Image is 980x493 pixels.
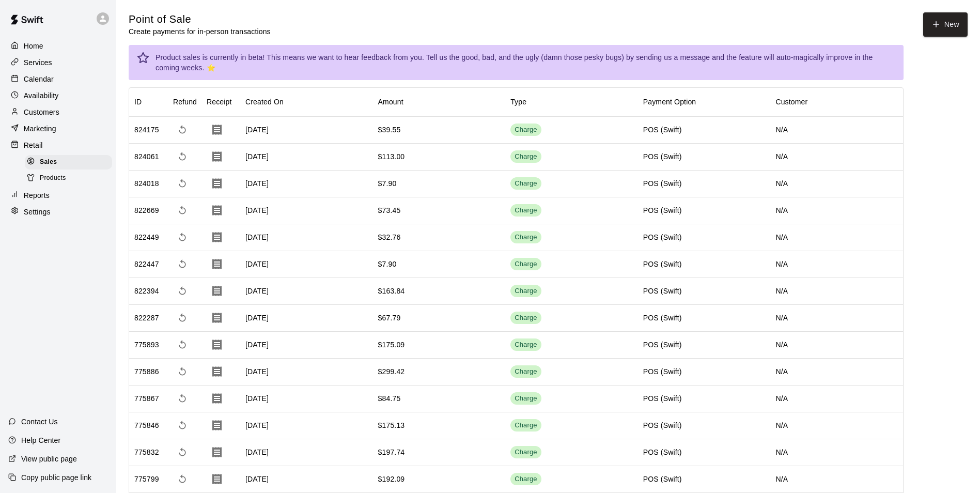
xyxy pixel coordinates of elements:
[510,87,526,116] div: Type
[923,12,968,37] button: New
[240,412,373,439] div: [DATE]
[643,87,696,116] div: Payment Option
[770,171,903,197] div: N/A
[378,259,397,269] div: $7.90
[378,87,403,116] div: Amount
[8,121,108,136] a: Marketing
[207,173,227,194] button: Download Receipt
[643,125,682,135] div: POS (Swift)
[515,152,537,162] div: Charge
[173,443,192,461] span: Refund payment
[378,125,401,135] div: $39.55
[770,144,903,171] div: N/A
[8,104,108,120] a: Customers
[207,361,227,382] button: Download Receipt
[21,435,60,445] p: Help Center
[638,87,771,116] div: Payment Option
[134,232,159,242] div: 822449
[173,362,192,381] span: Refund payment
[240,117,373,144] div: [DATE]
[240,251,373,278] div: [DATE]
[515,259,537,269] div: Charge
[25,171,112,186] div: Products
[24,124,56,134] p: Marketing
[24,90,59,101] p: Availability
[134,366,159,377] div: 775886
[515,474,537,484] div: Charge
[129,12,271,26] h5: Point of Sale
[505,87,638,116] div: Type
[240,144,373,171] div: [DATE]
[378,232,401,242] div: $32.76
[21,472,91,483] p: Copy public page link
[8,88,108,103] a: Availability
[770,466,903,493] div: N/A
[515,367,537,377] div: Charge
[168,87,201,116] div: Refund
[173,255,192,273] span: Refund payment
[378,340,405,350] div: $175.09
[207,388,227,409] button: Download Receipt
[378,474,405,484] div: $192.09
[173,335,192,354] span: Refund payment
[24,190,50,201] p: Reports
[515,340,537,350] div: Charge
[134,340,159,350] div: 775893
[643,474,682,484] div: POS (Swift)
[240,305,373,332] div: [DATE]
[8,38,108,54] div: Home
[643,151,682,162] div: POS (Swift)
[207,119,227,140] button: Download Receipt
[775,87,807,116] div: Customer
[8,55,108,70] a: Services
[643,178,682,189] div: POS (Swift)
[515,313,537,323] div: Charge
[770,87,903,116] div: Customer
[240,466,373,493] div: [DATE]
[770,117,903,144] div: N/A
[515,394,537,404] div: Charge
[207,307,227,328] button: Download Receipt
[378,178,397,189] div: $7.90
[515,286,537,296] div: Charge
[643,259,682,269] div: POS (Swift)
[173,87,197,116] div: Refund
[207,442,227,463] button: Download Receipt
[134,151,159,162] div: 824061
[25,155,112,170] div: Sales
[643,205,682,215] div: POS (Swift)
[134,205,159,215] div: 822669
[378,366,405,377] div: $299.42
[8,204,108,220] div: Settings
[134,259,159,269] div: 822447
[643,286,682,296] div: POS (Swift)
[207,415,227,436] button: Download Receipt
[515,233,537,242] div: Charge
[173,470,192,488] span: Refund payment
[8,188,108,203] a: Reports
[8,137,108,153] a: Retail
[173,416,192,435] span: Refund payment
[515,179,537,189] div: Charge
[173,389,192,408] span: Refund payment
[134,178,159,189] div: 824018
[515,421,537,430] div: Charge
[770,197,903,224] div: N/A
[173,228,192,246] span: Refund payment
[378,286,405,296] div: $163.84
[378,205,401,215] div: $73.45
[207,200,227,221] button: Download Receipt
[515,206,537,215] div: Charge
[207,281,227,301] button: Download Receipt
[173,282,192,300] span: Refund payment
[240,332,373,359] div: [DATE]
[240,439,373,466] div: [DATE]
[8,71,108,87] a: Calendar
[134,125,159,135] div: 824175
